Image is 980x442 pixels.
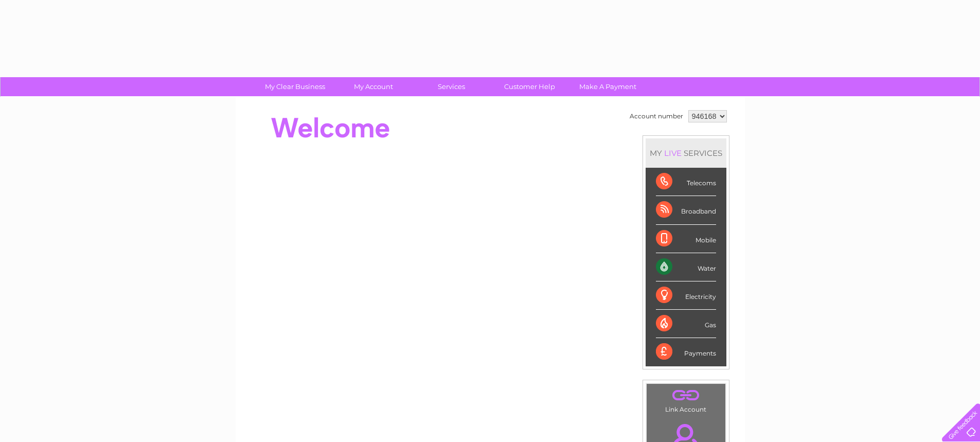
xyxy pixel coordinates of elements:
div: Gas [656,310,716,338]
div: Broadband [656,196,716,224]
div: LIVE [662,148,684,158]
td: Account number [627,108,686,125]
div: Electricity [656,281,716,310]
a: Customer Help [487,77,572,96]
div: Payments [656,338,716,366]
td: Link Account [646,383,726,416]
div: Water [656,253,716,281]
div: Mobile [656,225,716,253]
a: Make A Payment [565,77,650,96]
a: Services [409,77,494,96]
div: Telecoms [656,168,716,196]
div: MY SERVICES [646,138,726,168]
a: My Account [331,77,416,96]
a: . [649,386,723,404]
a: My Clear Business [253,77,337,96]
